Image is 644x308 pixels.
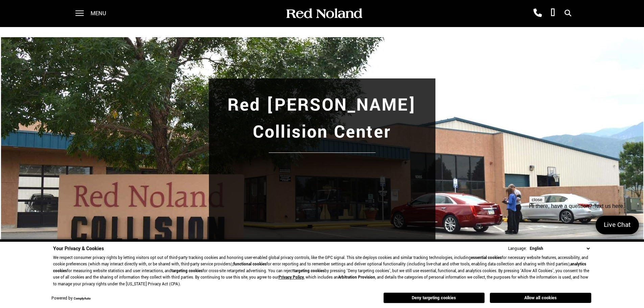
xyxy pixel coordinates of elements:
strong: targeting cookies [171,268,202,274]
strong: functional cookies [233,261,266,267]
div: Powered by [51,297,91,301]
strong: targeting cookies [293,268,325,274]
select: Language Select [528,245,591,252]
iframe: podium webchat widget prompt [529,196,644,269]
a: Privacy Policy [279,275,304,280]
a: Live Chat [596,216,639,234]
span: Your Privacy & Cookies [53,245,104,252]
strong: essential cookies [471,255,502,261]
div: Language: [508,246,527,251]
strong: analytics cookies [53,261,586,274]
strong: Arbitration Provision [338,275,375,280]
span: Live Chat [600,220,634,230]
a: ComplyAuto [74,297,91,301]
img: Red Noland Auto Group [285,8,363,20]
button: Allow all cookies [490,293,591,303]
h1: Red [PERSON_NAME] Collision Center [215,92,429,146]
button: Deny targeting cookies [383,292,485,303]
p: We respect consumer privacy rights by letting visitors opt out of third-party tracking cookies an... [53,255,591,288]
